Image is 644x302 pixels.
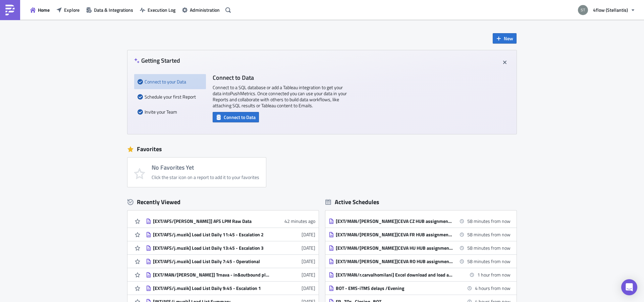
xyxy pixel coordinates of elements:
a: [EXT/MAN/[PERSON_NAME]]CEVA RO HUB assignment info Karagujevac58 minutes from now [329,255,511,268]
button: Connect to Data [213,112,259,122]
time: 2025-08-08T08:57:43Z [302,244,315,251]
a: [EXT/AFS/j.muzik] Load List Daily 11:45 - Escalation 2[DATE] [146,228,315,241]
h4: Getting Started [134,57,180,64]
time: 2025-08-19 17:00 [467,258,511,265]
img: Avatar [577,4,589,16]
time: 2025-08-06T13:40:29Z [302,285,315,292]
button: 4flow (Stellantis) [574,3,639,17]
span: New [504,35,513,42]
time: 2025-08-19T13:20:31Z [284,218,315,225]
a: [EXT/MAN/[PERSON_NAME]]CEVA HU HUB assignment info Karagujevac58 minutes from now [329,241,511,254]
div: [EXT/MAN/[PERSON_NAME]] Trnava - in&outbound plate numbers 13:00 [153,272,270,278]
img: PushMetrics [5,5,15,15]
div: Connect to your Data [138,74,203,89]
button: New [493,33,517,44]
time: 2025-08-19 17:00 [467,231,511,238]
h4: No Favorites Yet [152,164,259,171]
time: 2025-08-19 17:15 [477,271,511,278]
span: Data & Integrations [94,6,133,13]
div: Recently Viewed [127,197,319,207]
div: [EXT/AFS/j.muzik] Load List Daily 9:45 - Escalation 1 [153,285,270,291]
div: [EXT/AFS/j.muzik] Load List Daily 7:45 - Operational [153,258,270,264]
p: Connect to a SQL database or add a Tableau integration to get your data into PushMetrics . Once c... [213,84,347,109]
button: Administration [179,5,223,15]
div: [EXT/MAN/[PERSON_NAME]]CEVA CZ HUB assignment info Karagujevac [336,218,453,224]
a: [EXT/MAN/r.carvalhomilani] Excel download and load assignment list to GEFCO Hub Mulhouse1 hour fr... [329,268,511,281]
span: Home [38,6,50,13]
div: Schedule your first Report [138,89,203,104]
time: 2025-08-19 17:00 [467,218,511,225]
div: [EXT/MAN/r.carvalhomilani] Excel download and load assignment list to GEFCO Hub Mulhouse [336,272,453,278]
div: Open Intercom Messenger [621,279,637,295]
div: [EXT/MAN/[PERSON_NAME]]CEVA HU HUB assignment info Karagujevac [336,245,453,251]
time: 2025-08-08T07:55:27Z [302,258,315,265]
span: Connect to Data [224,114,256,121]
a: [EXT/MAN/[PERSON_NAME]] Trnava - in&outbound plate numbers 13:00[DATE] [146,268,315,281]
h4: Connect to Data [213,74,347,81]
a: [EXT/MAN/[PERSON_NAME]]CEVA CZ HUB assignment info Karagujevac58 minutes from now [329,215,511,228]
div: Favorites [127,144,517,154]
button: Explore [53,5,83,15]
button: Data & Integrations [83,5,137,15]
a: [EXT/AFS/j.muzik] Load List Daily 7:45 - Operational[DATE] [146,255,315,268]
div: [EXT/AFS/j.muzik] Load List Daily 11:45 - Escalation 2 [153,232,270,238]
span: 4flow (Stellantis) [593,6,628,13]
div: Click the star icon on a report to add it to your favorites [152,174,259,180]
a: [EXT/AFS/j.muzik] Load List Daily 9:45 - Escalation 1[DATE] [146,282,315,295]
button: Home [27,5,53,15]
div: [EXT/AFS/j.muzik] Load List Daily 13:45 - Escalation 3 [153,245,270,251]
div: [EXT/MAN/[PERSON_NAME]]CEVA RO HUB assignment info Karagujevac [336,258,453,264]
div: [EXT/MAN/[PERSON_NAME]]CEVA FR HUB assignment info Karagujevac [336,232,453,238]
a: Connect to Data [213,113,259,120]
a: [EXT/AFS/j.muzik] Load List Daily 13:45 - Escalation 3[DATE] [146,241,315,254]
a: [EXT/MAN/[PERSON_NAME]]CEVA FR HUB assignment info Karagujevac58 minutes from now [329,228,511,241]
time: 2025-08-19 17:00 [467,244,511,251]
a: BOT - EMS-iTMS delays /Evening4 hours from now [329,282,511,295]
time: 2025-08-08T08:58:22Z [302,231,315,238]
div: [EXT/AFS/[PERSON_NAME]] AFS LPM Raw Data [153,218,270,224]
button: Execution Log [137,5,179,15]
span: Explore [64,6,79,13]
span: Execution Log [148,6,175,13]
time: 2025-08-08T05:16:46Z [302,271,315,278]
div: BOT - EMS-iTMS delays /Evening [336,285,453,291]
a: [EXT/AFS/[PERSON_NAME]] AFS LPM Raw Data42 minutes ago [146,215,315,228]
div: Active Schedules [325,198,379,206]
time: 2025-08-19 20:00 [475,285,511,292]
span: Administration [190,6,220,13]
div: Invite your Team [138,104,203,119]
